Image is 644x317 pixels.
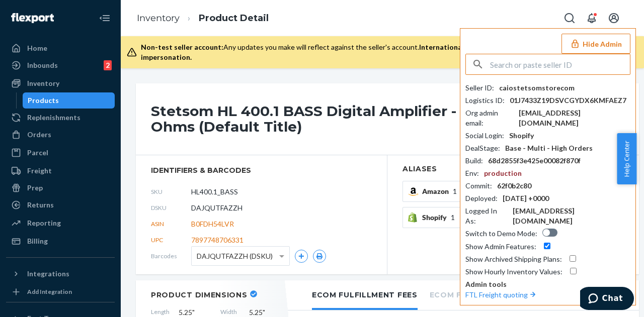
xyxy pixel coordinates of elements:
[27,148,48,158] div: Parcel
[617,133,636,184] button: Help Center
[151,103,490,135] h1: Stetsom HL 400.1 BASS Digital Amplifier - 2 Ohms (Default Title)
[191,219,234,229] span: B0FDH54LVR
[465,168,479,178] div: Env :
[465,193,498,203] div: Deployed :
[465,229,537,239] div: Switch to Demo Mode :
[27,200,54,210] div: Returns
[28,95,59,105] div: Products
[465,131,504,141] div: Social Login :
[6,57,115,73] a: Inbounds2
[604,8,624,28] button: Open account menu
[27,113,80,123] div: Replenishments
[104,60,112,70] div: 2
[6,180,115,196] a: Prep
[453,186,457,196] span: 1
[6,127,115,143] a: Orders
[27,130,51,140] div: Orders
[403,207,511,228] button: Shopify1
[263,308,265,316] span: "
[422,213,451,223] span: Shopify
[6,75,115,91] a: Inventory
[6,163,115,179] a: Freight
[95,8,115,28] button: Close Navigation
[465,254,562,264] div: Show Archived Shipping Plans :
[490,54,630,74] input: Search or paste seller ID
[499,83,575,93] div: caiostetsomstorecom
[510,95,626,105] div: 01J7433Z19DSVCGYDX6KMFAEZ7
[151,236,191,244] span: UPC
[23,92,115,109] a: Products
[27,218,61,228] div: Reporting
[27,183,43,193] div: Prep
[27,43,47,53] div: Home
[27,269,69,279] div: Integrations
[141,42,628,62] div: Any updates you make will reflect against the seller's account.
[465,279,630,289] p: Admin tools
[505,143,593,153] div: Base - Multi - High Orders
[465,267,562,277] div: Show Hourly Inventory Values :
[465,181,492,191] div: Commit :
[6,215,115,231] a: Reporting
[191,235,244,245] span: 7897748706331
[192,308,195,316] span: "
[27,236,48,246] div: Billing
[488,156,581,166] div: 68d2855f3e425e00082f870f
[6,145,115,161] a: Parcel
[519,108,630,128] div: [EMAIL_ADDRESS][DOMAIN_NAME]
[312,280,418,310] li: Ecom Fulfillment Fees
[6,266,115,282] button: Integrations
[559,8,580,28] button: Open Search Box
[465,83,494,93] div: Seller ID :
[137,13,180,24] a: Inventory
[191,203,243,213] span: DAJQUTFAZZH
[129,4,277,33] ol: breadcrumbs
[465,108,514,128] div: Org admin email :
[151,187,191,196] span: SKU
[197,248,273,265] span: DAJQUTFAZZH (DSKU)
[509,131,534,141] div: Shopify
[465,290,538,299] a: FTL Freight quoting
[465,242,536,252] div: Show Admin Features :
[151,165,372,175] span: identifiers & barcodes
[27,78,59,88] div: Inventory
[582,8,602,28] button: Open notifications
[6,233,115,249] a: Billing
[465,143,500,153] div: DealStage :
[151,290,248,299] h2: Product Dimensions
[6,110,115,126] a: Replenishments
[430,280,578,308] li: Ecom Fulfillment Storage Fees
[422,186,453,196] span: Amazon
[27,166,52,176] div: Freight
[513,206,630,226] div: [EMAIL_ADDRESS][DOMAIN_NAME]
[465,206,508,226] div: Logged In As :
[27,60,58,70] div: Inbounds
[451,213,455,223] span: 1
[141,43,223,51] span: Non-test seller account:
[497,181,531,191] div: 62f0b2c80
[151,220,191,228] span: ASIN
[503,193,549,203] div: [DATE] +0000
[403,165,624,173] h2: Aliases
[465,95,505,105] div: Logistics ID :
[27,287,72,296] div: Add Integration
[403,181,511,202] button: Amazon1
[151,252,191,260] span: Barcodes
[6,40,115,56] a: Home
[151,203,191,212] span: DSKU
[561,34,630,54] button: Hide Admin
[580,287,634,312] iframe: Opens a widget where you can chat to one of our agents
[11,13,54,23] img: Flexport logo
[484,168,522,178] div: production
[6,286,115,298] a: Add Integration
[6,197,115,213] a: Returns
[199,13,269,24] a: Product Detail
[465,156,483,166] div: Build :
